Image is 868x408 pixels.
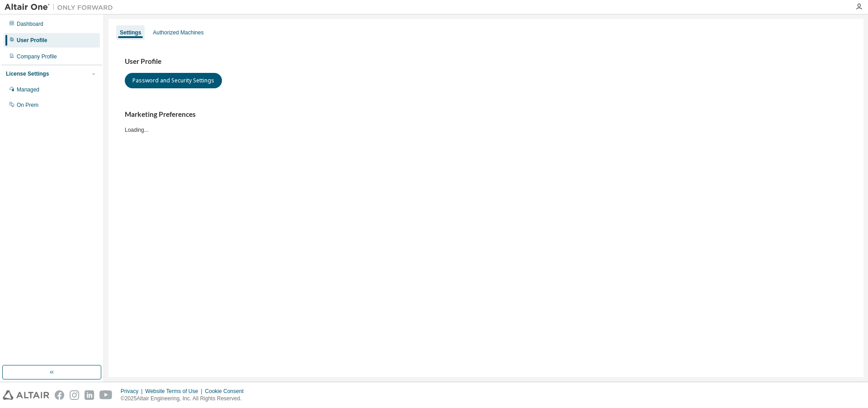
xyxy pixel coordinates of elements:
h3: User Profile [125,57,847,66]
div: Settings [120,29,141,36]
div: Website Terms of Use [145,388,205,395]
button: Password and Security Settings [125,73,222,88]
h3: Marketing Preferences [125,110,847,119]
img: facebook.svg [55,390,64,400]
img: youtube.svg [99,390,113,400]
div: Loading... [125,110,847,133]
div: Managed [17,86,39,93]
div: License Settings [6,70,49,77]
div: Dashboard [17,20,43,28]
p: © 2025 Altair Engineering, Inc. All Rights Reserved. [121,395,249,403]
div: Authorized Machines [153,29,203,36]
div: Company Profile [17,53,57,60]
div: Cookie Consent [205,388,249,395]
div: Privacy [121,388,145,395]
img: altair_logo.svg [3,390,49,400]
img: Altair One [5,3,118,12]
div: On Prem [17,101,38,109]
img: linkedin.svg [85,390,94,400]
img: instagram.svg [70,390,79,400]
div: User Profile [17,37,47,44]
